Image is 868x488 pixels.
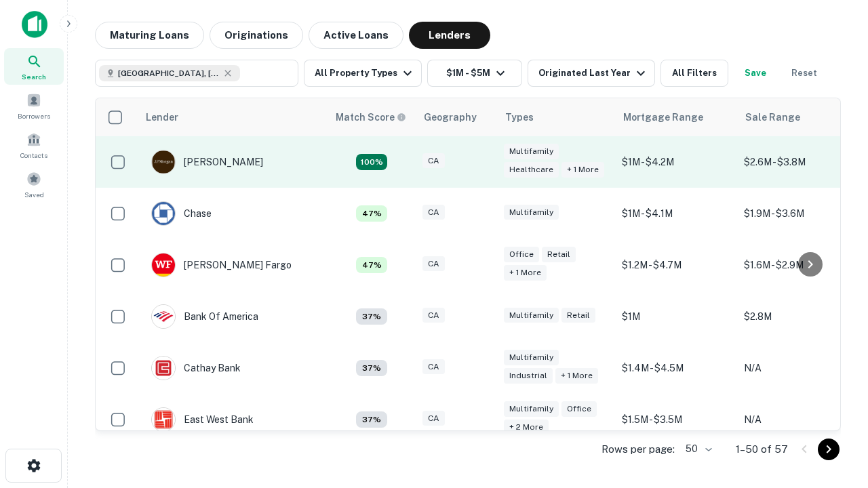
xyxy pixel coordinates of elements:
div: Chase [151,201,212,226]
td: $1M - $4.2M [615,136,737,188]
a: Borrowers [4,87,64,124]
p: Rows per page: [601,441,675,457]
th: Types [497,98,615,136]
button: Active Loans [309,22,403,49]
button: Reset [783,60,826,87]
div: + 1 more [504,265,547,281]
div: Matching Properties: 4, hasApolloMatch: undefined [356,360,387,376]
div: Sale Range [745,109,800,125]
button: Save your search to get updates of matches that match your search criteria. [734,60,777,87]
div: Matching Properties: 4, hasApolloMatch: undefined [356,308,387,325]
div: Office [504,247,539,262]
th: Sale Range [737,98,859,136]
div: Bank Of America [151,304,258,329]
div: Multifamily [504,350,559,365]
button: Lenders [409,22,490,49]
th: Mortgage Range [615,98,737,136]
td: $1M [615,291,737,342]
div: Lender [146,109,178,125]
div: + 1 more [555,368,598,384]
td: $1.2M - $4.7M [615,239,737,291]
span: Search [22,71,46,82]
p: 1–50 of 57 [736,441,788,457]
img: capitalize-icon.png [22,11,47,38]
div: Healthcare [504,162,559,178]
div: CA [422,153,445,169]
div: CA [422,256,445,272]
div: Matching Properties: 19, hasApolloMatch: undefined [356,154,387,170]
td: $1.5M - $3.5M [615,394,737,445]
span: Borrowers [18,110,50,121]
div: CA [422,308,445,323]
th: Geography [416,98,497,136]
button: Go to next page [818,439,840,460]
div: Cathay Bank [151,356,241,380]
div: Multifamily [504,308,559,323]
div: Multifamily [504,401,559,417]
span: Saved [24,189,44,200]
div: CA [422,411,445,426]
td: $2.8M [737,291,859,342]
div: [PERSON_NAME] [151,150,263,174]
button: All Filters [660,60,728,87]
div: Matching Properties: 4, hasApolloMatch: undefined [356,411,387,428]
div: Capitalize uses an advanced AI algorithm to match your search with the best lender. The match sco... [336,110,406,125]
td: $1.9M - $3.6M [737,188,859,239]
button: $1M - $5M [427,60,522,87]
div: Matching Properties: 5, hasApolloMatch: undefined [356,257,387,273]
th: Capitalize uses an advanced AI algorithm to match your search with the best lender. The match sco... [328,98,416,136]
a: Saved [4,166,64,203]
div: Geography [424,109,477,125]
iframe: Chat Widget [800,380,868,445]
div: CA [422,205,445,220]
a: Search [4,48,64,85]
td: $1.6M - $2.9M [737,239,859,291]
img: picture [152,357,175,380]
button: Originations [210,22,303,49]
div: Multifamily [504,144,559,159]
img: picture [152,202,175,225]
td: $2.6M - $3.8M [737,136,859,188]
div: 50 [680,439,714,459]
button: All Property Types [304,60,422,87]
img: picture [152,408,175,431]
div: Mortgage Range [623,109,703,125]
td: $1M - $4.1M [615,188,737,239]
div: Industrial [504,368,553,384]
td: N/A [737,342,859,394]
div: Retail [561,308,595,323]
div: + 2 more [504,420,549,435]
div: Office [561,401,597,417]
div: Matching Properties: 5, hasApolloMatch: undefined [356,205,387,222]
div: CA [422,359,445,375]
div: + 1 more [561,162,604,178]
a: Contacts [4,127,64,163]
button: Maturing Loans [95,22,204,49]
td: $1.4M - $4.5M [615,342,737,394]
th: Lender [138,98,328,136]
div: [PERSON_NAME] Fargo [151,253,292,277]
span: [GEOGRAPHIC_DATA], [GEOGRAPHIC_DATA], [GEOGRAPHIC_DATA] [118,67,220,79]
span: Contacts [20,150,47,161]
div: Multifamily [504,205,559,220]
div: Retail [542,247,576,262]
div: Types [505,109,534,125]
div: East West Bank [151,407,254,432]
img: picture [152,305,175,328]
td: N/A [737,394,859,445]
img: picture [152,150,175,174]
h6: Match Score [336,110,403,125]
button: Originated Last Year [528,60,655,87]
div: Originated Last Year [538,65,649,81]
img: picture [152,253,175,277]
